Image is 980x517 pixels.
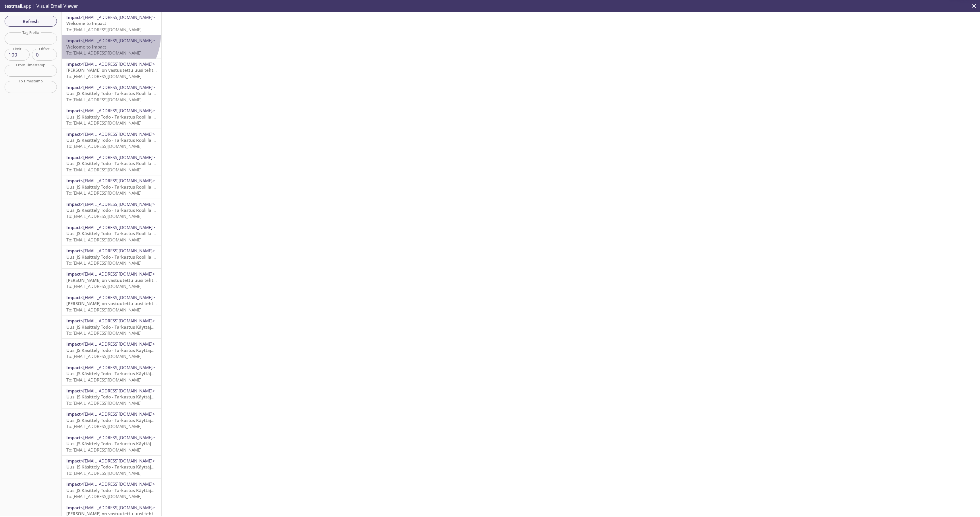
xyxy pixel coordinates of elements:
div: Impact<[EMAIL_ADDRESS][DOMAIN_NAME]>Uusi JS Käsittely Todo - Tarkastus Roolilla - ImpactTo:[EMAIL... [62,105,161,128]
div: Impact<[EMAIL_ADDRESS][DOMAIN_NAME]>Uusi JS Käsittely Todo - Tarkastus Roolilla - ImpactTo:[EMAIL... [62,152,161,175]
span: <[EMAIL_ADDRESS][DOMAIN_NAME]> [81,295,155,300]
span: To: [EMAIL_ADDRESS][DOMAIN_NAME] [66,167,142,173]
span: <[EMAIL_ADDRESS][DOMAIN_NAME]> [81,131,155,137]
span: Impact [66,108,81,113]
span: Impact [66,84,81,90]
span: To: [EMAIL_ADDRESS][DOMAIN_NAME] [66,470,142,476]
span: <[EMAIL_ADDRESS][DOMAIN_NAME]> [81,271,155,277]
span: <[EMAIL_ADDRESS][DOMAIN_NAME]> [81,61,155,67]
span: Uusi JS Käsittely Todo - Tarkastus Roolilla - Impact [66,160,169,166]
div: Impact<[EMAIL_ADDRESS][DOMAIN_NAME]>Uusi JS Käsittely Todo - Tarkastus Roolilla - ImpactTo:[EMAIL... [62,82,161,105]
div: Impact<[EMAIL_ADDRESS][DOMAIN_NAME]>Uusi JS Käsittely Todo - Tarkastus Käyttäjällä - ImpactTo:[EM... [62,386,161,408]
div: Impact<[EMAIL_ADDRESS][DOMAIN_NAME]>Welcome to ImpactTo:[EMAIL_ADDRESS][DOMAIN_NAME] [62,35,161,58]
span: <[EMAIL_ADDRESS][DOMAIN_NAME]> [81,318,155,324]
span: Welcome to Impact [66,44,106,50]
span: Impact [66,201,81,207]
span: <[EMAIL_ADDRESS][DOMAIN_NAME]> [81,365,155,370]
span: To: [EMAIL_ADDRESS][DOMAIN_NAME] [66,447,142,453]
span: Uusi JS Käsittely Todo - Tarkastus Käyttäjällä - Impact [66,347,177,353]
span: Uusi JS Käsittely Todo - Tarkastus Käyttäjällä - Impact [66,324,177,330]
div: Impact<[EMAIL_ADDRESS][DOMAIN_NAME]>Uusi JS Käsittely Todo - Tarkastus Roolilla - ImpactTo:[EMAIL... [62,129,161,152]
span: To: [EMAIL_ADDRESS][DOMAIN_NAME] [66,120,142,126]
span: Uusi JS Käsittely Todo - Tarkastus Roolilla - Impact [66,114,169,120]
span: Impact [66,481,81,487]
span: Uusi JS Käsittely Todo - Tarkastus Roolilla - Impact [66,207,169,213]
span: To: [EMAIL_ADDRESS][DOMAIN_NAME] [66,213,142,219]
div: Impact<[EMAIL_ADDRESS][DOMAIN_NAME]>Uusi JS Käsittely Todo - Tarkastus Käyttäjällä - ImpactTo:[EM... [62,456,161,479]
span: [PERSON_NAME] on vastuutettu uusi tehtävä tarkastettavaksi - Kiwa Impact [66,301,225,306]
span: Uusi JS Käsittely Todo - Tarkastus Roolilla - Impact [66,184,169,190]
span: Impact [66,365,81,370]
span: Impact [66,505,81,510]
span: Uusi JS Käsittely Todo - Tarkastus Käyttäjällä - Impact [66,487,177,493]
span: Impact [66,178,81,183]
span: <[EMAIL_ADDRESS][DOMAIN_NAME]> [81,458,155,464]
span: To: [EMAIL_ADDRESS][DOMAIN_NAME] [66,50,142,56]
span: To: [EMAIL_ADDRESS][DOMAIN_NAME] [66,330,142,336]
span: <[EMAIL_ADDRESS][DOMAIN_NAME]> [81,108,155,113]
span: <[EMAIL_ADDRESS][DOMAIN_NAME]> [81,481,155,487]
span: To: [EMAIL_ADDRESS][DOMAIN_NAME] [66,353,142,359]
span: Uusi JS Käsittely Todo - Tarkastus Käyttäjällä - Impact [66,394,177,400]
span: Uusi JS Käsittely Todo - Tarkastus Käyttäjällä - Impact [66,464,177,470]
span: Impact [66,458,81,464]
span: Impact [66,38,81,43]
div: Impact<[EMAIL_ADDRESS][DOMAIN_NAME]>Uusi JS Käsittely Todo - Tarkastus Roolilla - ImpactTo:[EMAIL... [62,245,161,268]
div: Impact<[EMAIL_ADDRESS][DOMAIN_NAME]>Uusi JS Käsittely Todo - Tarkastus Roolilla - ImpactTo:[EMAIL... [62,175,161,198]
span: To: [EMAIL_ADDRESS][DOMAIN_NAME] [66,283,142,289]
div: Impact<[EMAIL_ADDRESS][DOMAIN_NAME]>Uusi JS Käsittely Todo - Tarkastus Käyttäjällä - ImpactTo:[EM... [62,409,161,432]
span: Impact [66,224,81,230]
span: Uusi JS Käsittely Todo - Tarkastus Käyttäjällä - Impact [66,371,177,376]
span: <[EMAIL_ADDRESS][DOMAIN_NAME]> [81,341,155,347]
div: Impact<[EMAIL_ADDRESS][DOMAIN_NAME]>Uusi JS Käsittely Todo - Tarkastus Roolilla - ImpactTo:[EMAIL... [62,222,161,245]
span: To: [EMAIL_ADDRESS][DOMAIN_NAME] [66,400,142,406]
span: To: [EMAIL_ADDRESS][DOMAIN_NAME] [66,73,142,79]
div: Impact<[EMAIL_ADDRESS][DOMAIN_NAME]>Welcome to ImpactTo:[EMAIL_ADDRESS][DOMAIN_NAME] [62,12,161,35]
span: <[EMAIL_ADDRESS][DOMAIN_NAME]> [81,411,155,417]
span: Uusi JS Käsittely Todo - Tarkastus Roolilla - Impact [66,137,169,143]
span: To: [EMAIL_ADDRESS][DOMAIN_NAME] [66,493,142,499]
span: <[EMAIL_ADDRESS][DOMAIN_NAME]> [81,201,155,207]
span: Impact [66,61,81,67]
span: To: [EMAIL_ADDRESS][DOMAIN_NAME] [66,190,142,196]
div: Impact<[EMAIL_ADDRESS][DOMAIN_NAME]>[PERSON_NAME] on vastuutettu uusi tehtävä tarkastettavaksi - ... [62,59,161,82]
span: <[EMAIL_ADDRESS][DOMAIN_NAME]> [81,435,155,440]
span: [PERSON_NAME] on vastuutettu uusi tehtävä tarkastettavaksi - Kiwa Impact [66,67,225,73]
div: Impact<[EMAIL_ADDRESS][DOMAIN_NAME]>[PERSON_NAME] on vastuutettu uusi tehtävä tarkastettavaksi - ... [62,292,161,315]
span: Impact [66,295,81,300]
span: <[EMAIL_ADDRESS][DOMAIN_NAME]> [81,38,155,43]
span: <[EMAIL_ADDRESS][DOMAIN_NAME]> [81,178,155,183]
div: Impact<[EMAIL_ADDRESS][DOMAIN_NAME]>Uusi JS Käsittely Todo - Tarkastus Käyttäjällä - ImpactTo:[EM... [62,339,161,362]
span: Uusi JS Käsittely Todo - Tarkastus Roolilla - Impact [66,90,169,96]
span: <[EMAIL_ADDRESS][DOMAIN_NAME]> [81,14,155,20]
span: To: [EMAIL_ADDRESS][DOMAIN_NAME] [66,307,142,313]
span: Impact [66,411,81,417]
span: testmail [5,3,22,9]
span: <[EMAIL_ADDRESS][DOMAIN_NAME]> [81,154,155,160]
span: To: [EMAIL_ADDRESS][DOMAIN_NAME] [66,260,142,266]
span: Impact [66,248,81,253]
span: Uusi JS Käsittely Todo - Tarkastus Roolilla - Impact [66,254,169,260]
span: Uusi JS Käsittely Todo - Tarkastus Käyttäjällä - Impact [66,417,177,423]
span: Impact [66,388,81,394]
span: <[EMAIL_ADDRESS][DOMAIN_NAME]> [81,224,155,230]
span: Uusi JS Käsittely Todo - Tarkastus Roolilla - Impact [66,231,169,236]
span: To: [EMAIL_ADDRESS][DOMAIN_NAME] [66,237,142,243]
div: Impact<[EMAIL_ADDRESS][DOMAIN_NAME]>Uusi JS Käsittely Todo - Tarkastus Käyttäjällä - ImpactTo:[EM... [62,432,161,455]
span: To: [EMAIL_ADDRESS][DOMAIN_NAME] [66,423,142,429]
span: Impact [66,271,81,277]
button: Refresh [5,16,57,27]
span: Refresh [9,18,52,25]
span: Impact [66,131,81,137]
div: Impact<[EMAIL_ADDRESS][DOMAIN_NAME]>Uusi JS Käsittely Todo - Tarkastus Roolilla - ImpactTo:[EMAIL... [62,199,161,222]
span: [PERSON_NAME] on vastuutettu uusi tehtävä - Kiwa Impact [66,511,190,516]
div: Impact<[EMAIL_ADDRESS][DOMAIN_NAME]>Uusi JS Käsittely Todo - Tarkastus Käyttäjällä - ImpactTo:[EM... [62,315,161,338]
span: Impact [66,341,81,347]
span: Welcome to Impact [66,20,106,26]
span: Uusi JS Käsittely Todo - Tarkastus Käyttäjällä - Impact [66,441,177,446]
span: [PERSON_NAME] on vastuutettu uusi tehtävä - Kiwa Impact [66,277,190,283]
span: <[EMAIL_ADDRESS][DOMAIN_NAME]> [81,84,155,90]
div: Impact<[EMAIL_ADDRESS][DOMAIN_NAME]>[PERSON_NAME] on vastuutettu uusi tehtävä - Kiwa ImpactTo:[EM... [62,269,161,292]
span: Impact [66,318,81,324]
span: To: [EMAIL_ADDRESS][DOMAIN_NAME] [66,377,142,383]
